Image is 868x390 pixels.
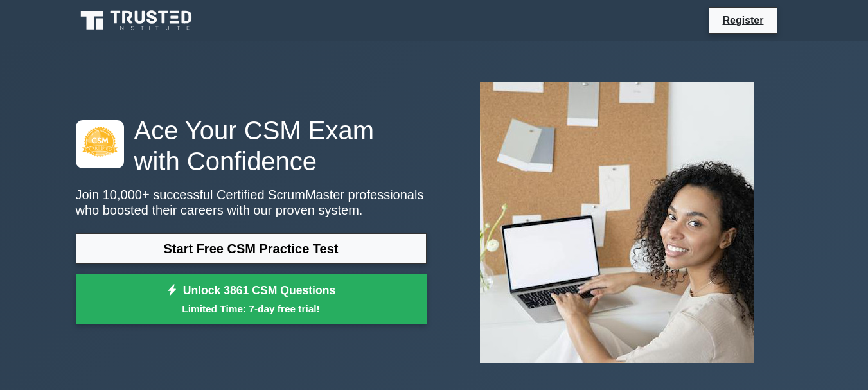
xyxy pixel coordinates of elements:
[714,12,771,28] a: Register
[92,301,411,316] small: Limited Time: 7-day free trial!
[76,233,427,264] a: Start Free CSM Practice Test
[76,274,427,325] a: Unlock 3861 CSM QuestionsLimited Time: 7-day free trial!
[76,187,427,218] p: Join 10,000+ successful Certified ScrumMaster professionals who boosted their careers with our pr...
[76,115,427,177] h1: Ace Your CSM Exam with Confidence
